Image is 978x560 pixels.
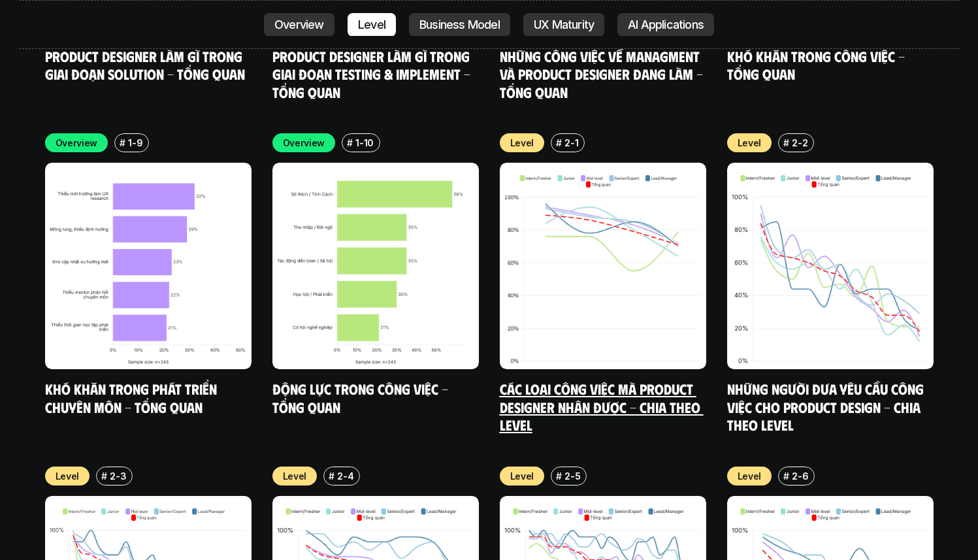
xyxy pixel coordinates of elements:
[409,13,510,37] a: Business Model
[783,471,789,481] h6: #
[510,469,534,483] p: Level
[556,471,562,481] h6: #
[347,138,353,148] h6: #
[264,13,334,37] a: Overview
[337,469,353,483] p: 2-4
[792,136,807,150] p: 2-2
[617,13,714,37] a: AI Applications
[738,136,762,150] p: Level
[419,18,500,31] p: Business Model
[783,138,789,148] h6: #
[56,136,98,150] p: Overview
[534,18,594,31] p: UX Maturity
[283,136,325,150] p: Overview
[110,469,126,483] p: 2-3
[500,380,704,433] a: Các loại công việc mà Product Designer nhận được - Chia theo Level
[355,136,374,150] p: 1-10
[523,13,604,37] a: UX Maturity
[738,469,762,483] p: Level
[56,469,80,483] p: Level
[272,380,451,416] a: Động lực trong công việc - Tổng quan
[727,380,927,433] a: Những người đưa yêu cầu công việc cho Product Design - Chia theo Level
[564,469,580,483] p: 2-5
[727,47,908,83] a: Khó khăn trong công việc - Tổng quan
[101,471,107,481] h6: #
[274,18,324,31] p: Overview
[45,47,246,83] a: Product Designer làm gì trong giai đoạn Solution - Tổng quan
[45,380,220,416] a: Khó khăn trong phát triển chuyên môn - Tổng quan
[556,138,562,148] h6: #
[272,47,474,101] a: Product Designer làm gì trong giai đoạn Testing & Implement - Tổng quan
[348,13,396,37] a: Level
[628,18,704,31] p: AI Applications
[564,136,578,150] p: 2-1
[329,471,334,481] h6: #
[120,138,125,148] h6: #
[500,47,706,101] a: Những công việc về Managment và Product Designer đang làm - Tổng quan
[283,469,307,483] p: Level
[510,136,534,150] p: Level
[792,469,808,483] p: 2-6
[128,136,142,150] p: 1-9
[358,18,385,31] p: Level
